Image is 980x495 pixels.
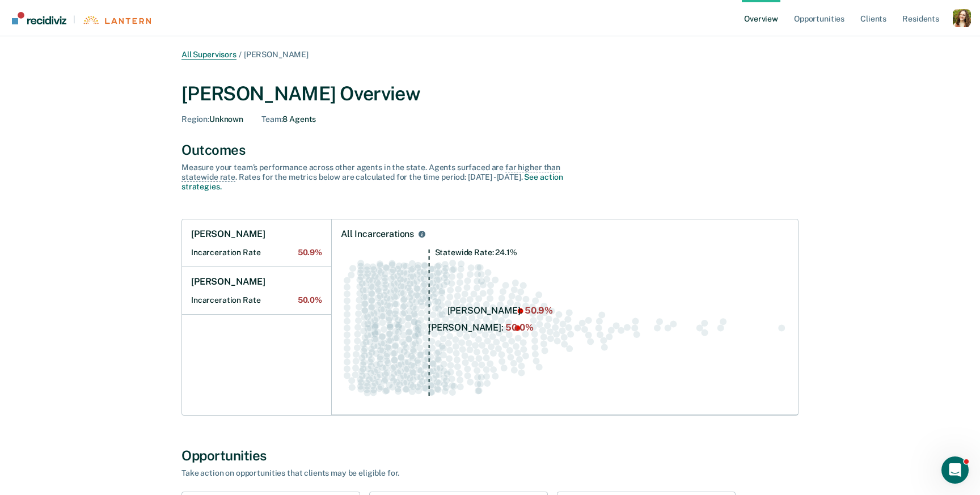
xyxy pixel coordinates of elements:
[182,267,331,315] a: [PERSON_NAME]Incarceration Rate50.0%
[181,468,578,478] div: Take action on opportunities that clients may be eligible for.
[182,219,331,267] a: [PERSON_NAME]Incarceration Rate50.9%
[244,50,309,59] span: [PERSON_NAME]
[191,229,265,240] h1: [PERSON_NAME]
[181,447,799,464] div: Opportunities
[191,248,322,257] h2: Incarceration Rate
[236,50,244,59] span: /
[181,163,578,191] div: Measure your team’s performance across other agent s in the state. Agent s surfaced are . Rates f...
[181,115,209,124] span: Region :
[416,229,428,240] button: All Incarcerations
[181,82,799,105] div: [PERSON_NAME] Overview
[261,115,282,124] span: Team :
[191,295,322,305] h2: Incarceration Rate
[953,9,971,27] button: Profile dropdown button
[341,229,414,240] div: All Incarcerations
[261,115,316,124] div: 8 Agents
[435,248,517,257] tspan: Statewide Rate: 24.1%
[181,172,563,191] a: See action strategies.
[181,163,560,182] span: far higher than statewide rate
[66,15,82,24] span: |
[181,50,236,60] a: All Supervisors
[181,115,243,124] div: Unknown
[191,276,265,287] h1: [PERSON_NAME]
[341,249,789,406] div: Swarm plot of all incarceration rates in the state for ALL caseloads, highlighting values of 50.9...
[12,12,66,24] img: Recidiviz
[82,16,151,24] img: Lantern
[298,295,322,305] span: 50.0%
[941,456,969,484] iframe: Intercom live chat
[298,248,322,257] span: 50.9%
[181,142,799,158] div: Outcomes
